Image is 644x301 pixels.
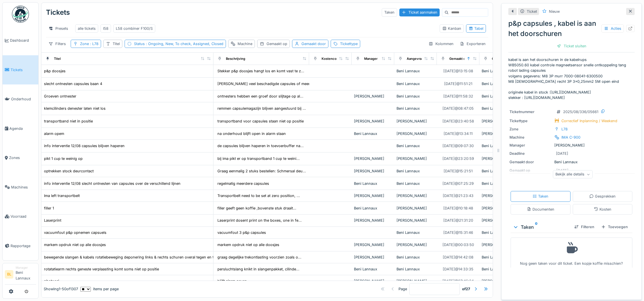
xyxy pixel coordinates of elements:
[44,286,78,292] div: Showing 1 - 50 of 1307
[399,9,440,16] div: Ticket aanmaken
[444,168,473,174] div: [DATE] @ 15:21:51
[354,131,392,136] div: Beni Lannaux
[482,242,520,247] div: [PERSON_NAME]
[397,181,435,186] div: Beni Lannaux
[442,278,474,284] div: [DATE] @ 07:46:24
[3,173,38,202] a: Machines
[514,240,629,266] div: Nog geen taken voor dit ticket. Een kopje koffie misschien?
[482,205,520,211] div: [PERSON_NAME]
[462,286,470,292] strong: of 27
[444,131,473,136] div: [DATE] @ 13:34:11
[11,96,36,102] span: Onderhoud
[364,56,377,61] div: Manager
[443,68,473,74] div: [DATE] @ 13:15:08
[354,255,392,260] div: [PERSON_NAME]
[354,168,392,174] div: [PERSON_NAME]
[3,143,38,173] a: Zones
[549,9,560,14] div: Nieuw
[217,218,302,223] div: Laserprint dosent print on the boxes, one in fe...
[354,205,392,211] div: Beni Lannaux
[398,286,407,292] div: Page
[354,94,392,99] div: [PERSON_NAME]
[482,81,520,86] div: Beni Lannaux
[482,181,520,186] div: Beni Lannaux
[12,6,29,23] img: Badge_color-CXgf-gQk.svg
[601,24,624,33] div: Acties
[442,156,474,161] div: [DATE] @ 23:20:59
[509,109,552,115] div: Ticketnummer
[482,218,520,223] div: [PERSON_NAME]
[54,56,61,61] div: Titel
[116,26,153,31] div: L58 combiner F100/S
[5,270,13,279] li: BL
[3,231,38,261] a: Rapportage
[217,181,269,186] div: regelmatig meerdere capsules
[442,143,474,149] div: [DATE] @ 09:07:30
[397,106,435,111] div: Beni Lannaux
[46,40,68,48] div: Filters
[5,266,36,285] a: BL ManagerBeni Lannaux
[301,41,326,46] div: Gemaakt door
[509,135,552,140] div: Machine
[3,202,38,231] a: Voorraad
[599,223,630,231] div: Toevoegen
[482,168,520,174] div: Beni Lannaux
[482,118,520,124] div: [PERSON_NAME]
[10,38,36,43] span: Dashboard
[217,81,330,86] div: [PERSON_NAME] veel beschadigde capsules of meerdere caps...
[397,242,435,247] div: [PERSON_NAME]
[354,278,392,284] div: [PERSON_NAME]
[561,126,568,132] div: L78
[563,109,598,115] div: 2025/08/336/05661
[572,223,597,231] div: Filteren
[322,56,341,61] div: Kostencode
[80,286,119,292] div: items per page
[44,168,94,174] div: optrekken stock deurcontact
[482,156,520,161] div: [PERSON_NAME]
[589,194,616,199] div: Gesprekken
[103,26,108,31] div: l58
[482,68,520,74] div: Beni Lannaux
[217,205,296,211] div: filler geeft geen koffie ,bovenste stuk draait...
[44,278,59,284] div: photocel
[442,181,474,186] div: [DATE] @ 07:25:29
[217,242,279,247] div: markem opdruk niet op alle doosjes
[509,151,552,156] div: Deadline
[397,168,435,174] div: Beni Lannaux
[44,81,102,86] div: slecht ontnesten capsules baan 4
[44,156,83,161] div: pikt 1 cup te weinig op
[217,143,304,149] div: de capsules blijven haperen in toevoerbuffer na...
[217,94,303,99] div: ontnesters hebben een groef door slijtage op al...
[553,170,593,179] div: Bekijk alle details
[397,118,435,124] div: [PERSON_NAME]
[444,81,472,86] div: [DATE] @ 11:51:21
[508,57,635,101] p: kabel is aan het doorschuren in de kabelrups WB5050.60 kabel controle magneetsensor snelle ontkop...
[217,156,300,161] div: bij ima pikt er op transportband 1 cup te weini...
[217,193,300,198] div: Transportbelt need to be set at zero position, ...
[3,84,38,114] a: Onderhoud
[397,81,435,86] div: Beni Lannaux
[44,266,159,272] div: rotatatiearm rechts geneste verplaasting komt soms niet op positie
[44,193,80,198] div: Ima left transportbelt
[482,266,520,272] div: Beni Lannaux
[89,42,98,46] span: : L78
[397,255,435,260] div: Beni Lannaux
[509,143,552,148] div: Manager
[217,278,247,284] div: blijft alarm geven
[354,156,392,161] div: [PERSON_NAME]
[457,40,488,48] div: Exporteren
[482,106,520,111] div: Beni Lannaux
[482,94,520,99] div: Beni Lannaux
[443,230,473,235] div: [DATE] @ 15:31:46
[78,26,96,31] div: alle tickets
[354,118,392,124] div: [PERSON_NAME]
[217,106,306,111] div: remmen capsulemagazijn blijven aangestuurd bij ...
[44,255,250,260] div: bewegende slangen & kabels rotatiebeweging deponering links & rechts schuren overal tegen en trek...
[442,26,461,31] div: Kanban
[527,207,554,212] div: Documenten
[44,68,66,74] div: p&p doosjes
[482,230,520,235] div: Beni Lannaux
[509,126,552,132] div: Zone
[44,242,106,247] div: markem opdruk niet op alle doosjes
[44,181,181,186] div: info interventie 12/08 slecht ontnesten van capsules over de verschillend lijnen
